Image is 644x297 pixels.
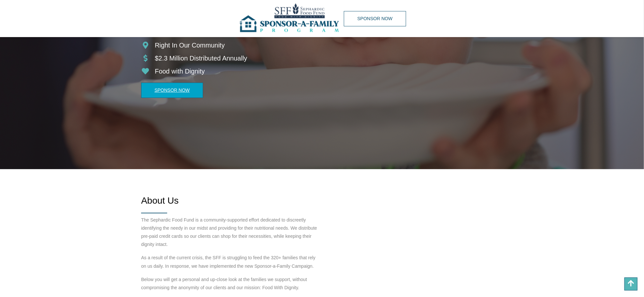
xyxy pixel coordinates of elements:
[141,276,317,292] p: Below you will get a personal and up-close look at the families we support, without compromising ...
[344,11,406,26] a: Sponsor Now
[141,216,317,249] p: The Sephardic Food Fund is a community-supported effort dedicated to discreetly identifying the n...
[141,40,348,50] li: Right In Our Community
[141,66,348,76] li: Food with Dignity
[141,254,317,270] p: As a result of the current crisis, the SFF is struggling to feed the 320+ families that rely on u...
[141,83,203,98] a: Sponsor Now
[141,53,348,63] li: $2.3 Million Distributed Annually
[141,195,317,213] h3: About Us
